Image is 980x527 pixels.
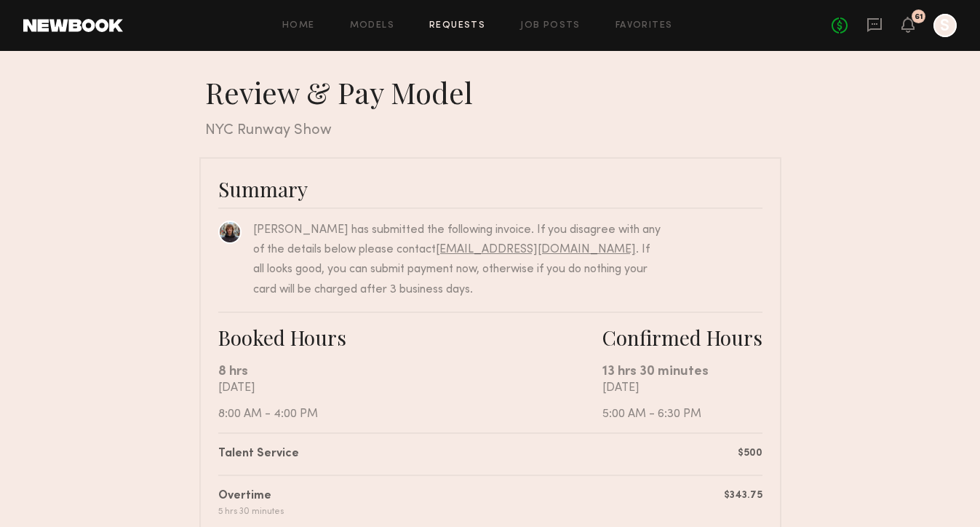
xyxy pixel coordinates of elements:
[218,445,299,463] div: Talent Service
[602,362,762,381] div: 13 hrs 30 minutes
[205,74,781,111] div: Review & Pay Model
[218,505,284,518] div: 5 hrs 30 minutes
[602,325,762,350] div: Confirmed Hours
[350,21,394,31] a: Models
[915,13,923,21] div: 61
[724,488,762,503] div: $343.75
[253,221,661,300] div: [PERSON_NAME] has submitted the following invoice. If you disagree with any of the details below ...
[436,244,636,255] a: [EMAIL_ADDRESS][DOMAIN_NAME]
[429,21,485,31] a: Requests
[218,176,762,202] div: Summary
[933,14,957,37] a: S
[282,21,315,31] a: Home
[205,122,781,140] div: NYC Runway Show
[616,21,673,31] a: Favorites
[218,362,602,381] div: 8 hrs
[218,381,602,421] div: [DATE] 8:00 AM - 4:00 PM
[218,325,602,350] div: Booked Hours
[520,21,581,31] a: Job Posts
[218,488,284,505] div: Overtime
[738,445,762,461] div: $500
[602,381,762,421] div: [DATE] 5:00 AM - 6:30 PM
